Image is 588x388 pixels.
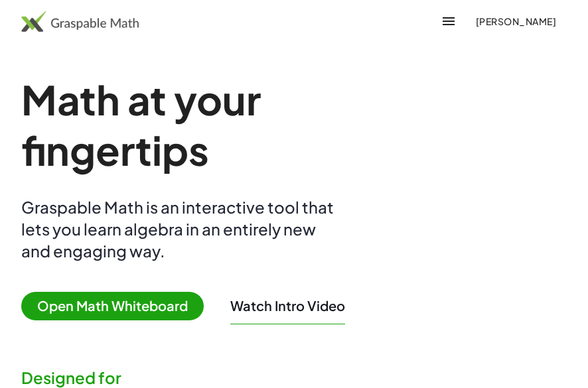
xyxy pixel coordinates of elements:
a: Open Math Whiteboard [21,300,214,314]
button: Watch Intro Video [230,297,345,314]
span: [PERSON_NAME] [475,15,556,27]
button: [PERSON_NAME] [465,9,567,33]
h1: Math at your fingertips [21,74,443,175]
span: Open Math Whiteboard [21,292,204,320]
div: Graspable Math is an interactive tool that lets you learn algebra in an entirely new and engaging... [21,196,340,262]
